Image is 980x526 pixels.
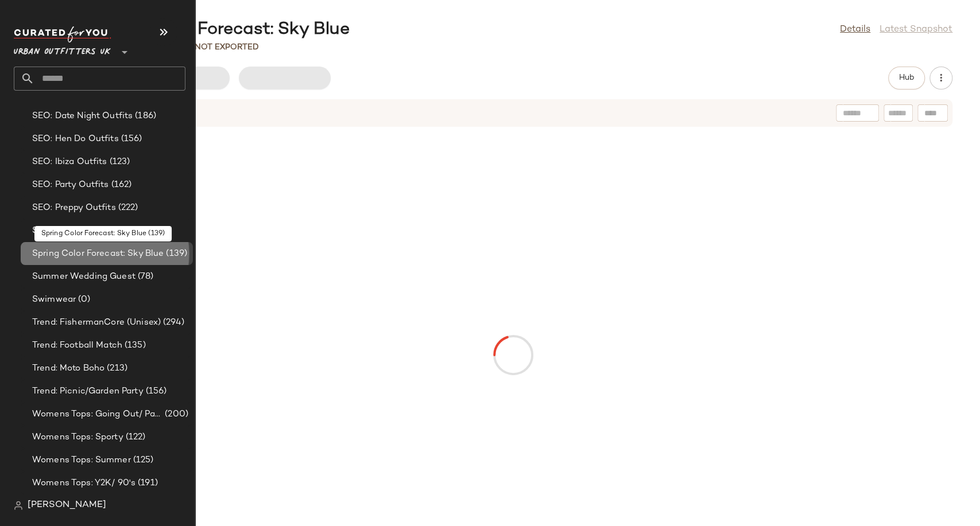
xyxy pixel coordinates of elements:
img: cfy_white_logo.C9jOOHJF.svg [14,26,111,42]
span: Womens Tops: Sporty [32,431,123,444]
span: Trend: FishermanCore (Unisex) [32,316,161,329]
span: Trend: Picnic/Garden Party [32,385,144,398]
span: Swimwear [32,293,76,306]
span: (294) [161,316,184,329]
span: Womens Tops: Summer [32,454,131,467]
span: (213) [104,362,127,375]
span: (125) [131,454,154,467]
a: Details [840,23,870,37]
span: Womens Tops: Y2K/ 90's [32,477,135,490]
span: (200) [162,408,188,421]
span: (123) [107,155,130,169]
span: (156) [144,385,167,398]
span: Trend: Football Match [32,339,122,352]
span: Urban Outfitters UK [14,39,111,60]
span: (156) [119,133,142,146]
span: Womens Tops: Going Out/ Party [32,408,162,421]
span: SEO: Hen Do Outfits [32,133,119,146]
span: (162) [109,178,132,192]
span: Hub [898,73,915,83]
span: (191) [135,477,158,490]
span: SEO: Y2K Outfits [32,224,104,237]
span: (186) [133,110,156,123]
p: Not Exported [195,41,259,53]
span: (122) [123,431,146,444]
div: Spring Color Forecast: Sky Blue [73,18,350,41]
span: Trend: Moto Boho [32,362,104,375]
span: Spring Color Forecast: Sky Blue [32,247,164,260]
span: (153) [104,224,127,237]
span: SEO: Party Outfits [32,178,109,192]
span: SEO: Date Night Outfits [32,110,133,123]
span: (222) [116,201,138,215]
span: [PERSON_NAME] [28,498,106,512]
span: (139) [164,247,187,260]
button: Hub [888,67,925,89]
span: SEO: Ibiza Outfits [32,155,107,169]
span: (78) [135,270,154,283]
span: (135) [122,339,146,352]
span: Summer Wedding Guest [32,270,135,283]
span: (0) [76,293,90,306]
span: SEO: Preppy Outfits [32,201,116,215]
img: svg%3e [14,501,23,510]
